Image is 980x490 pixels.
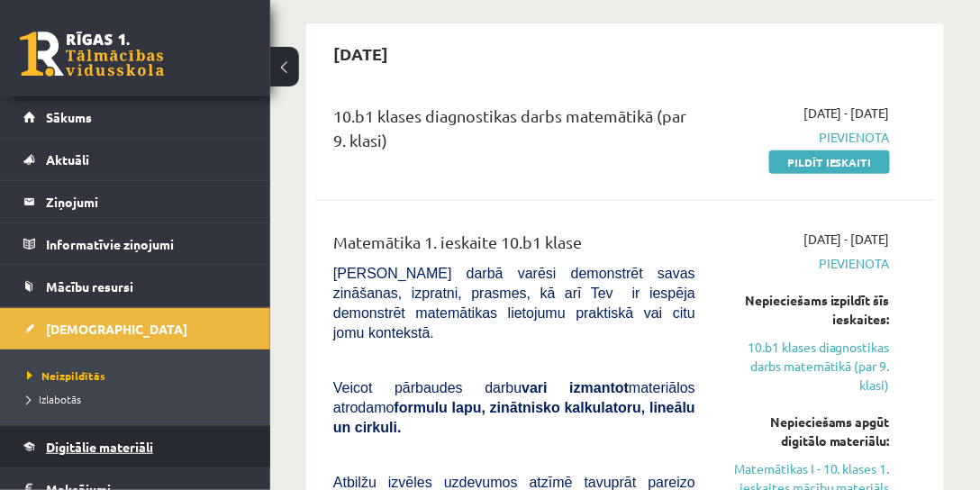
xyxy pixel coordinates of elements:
span: Mācību resursi [46,278,133,295]
div: Matemātika 1. ieskaite 10.b1 klase [333,230,695,263]
div: Nepieciešams izpildīt šīs ieskaites: [722,291,890,329]
h2: [DATE] [315,32,406,75]
span: [DEMOGRAPHIC_DATA] [46,321,187,337]
b: formulu lapu, zinātnisko kalkulatoru, lineālu un cirkuli. [333,400,695,435]
a: 10.b1 klases diagnostikas darbs matemātikā (par 9. klasi) [722,338,890,395]
legend: Informatīvie ziņojumi [46,223,248,265]
span: [DATE] - [DATE] [803,230,890,249]
span: Sākums [46,109,92,125]
a: Izlabotās [27,391,252,407]
span: Pievienota [722,128,890,147]
b: vari izmantot [522,380,629,395]
a: Mācību resursi [23,266,248,307]
span: Pievienota [722,254,890,273]
span: Veicot pārbaudes darbu materiālos atrodamo [333,380,695,435]
span: Digitālie materiāli [46,439,153,455]
legend: Ziņojumi [46,181,248,222]
a: Neizpildītās [27,367,252,384]
div: 10.b1 klases diagnostikas darbs matemātikā (par 9. klasi) [333,104,695,161]
a: Digitālie materiāli [23,426,248,467]
span: Neizpildītās [27,368,105,383]
a: Pildīt ieskaiti [769,150,890,174]
a: Ziņojumi [23,181,248,222]
a: Rīgas 1. Tālmācības vidusskola [20,32,164,77]
a: Aktuāli [23,139,248,180]
span: [DATE] - [DATE] [803,104,890,122]
a: Sākums [23,96,248,138]
a: [DEMOGRAPHIC_DATA] [23,308,248,349]
span: [PERSON_NAME] darbā varēsi demonstrēt savas zināšanas, izpratni, prasmes, kā arī Tev ir iespēja d... [333,266,695,340]
span: Aktuāli [46,151,89,168]
div: Nepieciešams apgūt digitālo materiālu: [722,413,890,450]
span: Izlabotās [27,392,81,406]
a: Informatīvie ziņojumi [23,223,248,265]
